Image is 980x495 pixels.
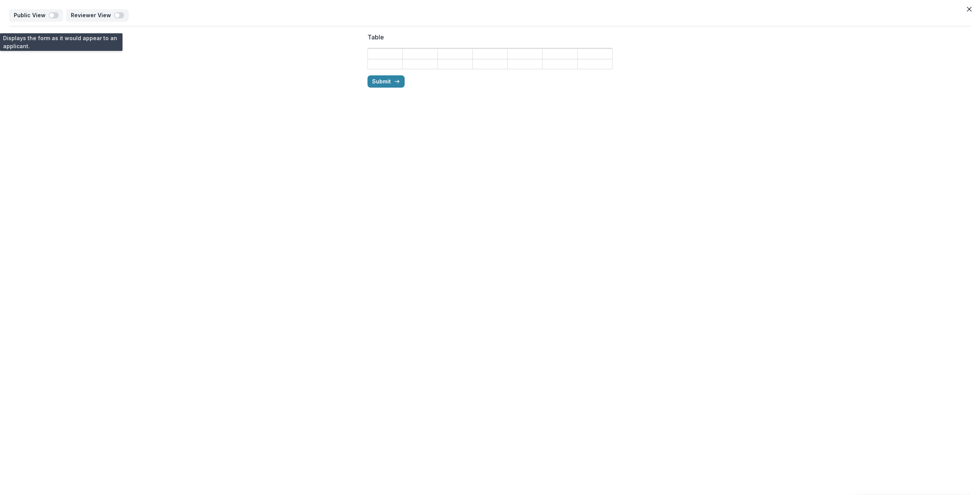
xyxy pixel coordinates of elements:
[963,3,975,15] button: Close
[367,33,384,42] p: Table
[66,9,129,21] button: Reviewer View
[9,9,63,21] button: Public View
[367,75,405,88] button: Submit
[14,12,49,19] p: Public View
[71,12,114,19] p: Reviewer View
